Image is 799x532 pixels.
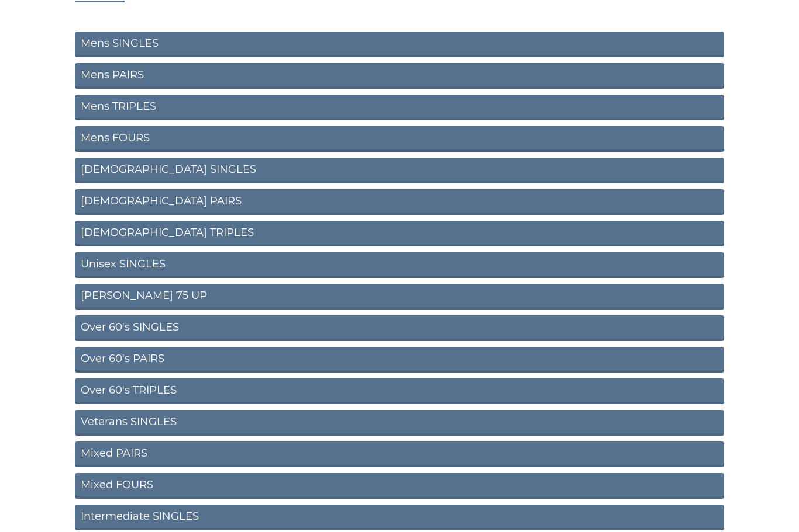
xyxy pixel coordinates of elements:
[75,63,724,89] a: Mens PAIRS
[75,505,724,530] a: Intermediate SINGLES
[75,441,724,467] a: Mixed PAIRS
[75,189,724,215] a: [DEMOGRAPHIC_DATA] PAIRS
[75,158,724,183] a: [DEMOGRAPHIC_DATA] SINGLES
[75,410,724,436] a: Veterans SINGLES
[75,378,724,404] a: Over 60's TRIPLES
[75,284,724,310] a: [PERSON_NAME] 75 UP
[75,221,724,246] a: [DEMOGRAPHIC_DATA] TRIPLES
[75,126,724,152] a: Mens FOURS
[75,95,724,120] a: Mens TRIPLES
[75,252,724,278] a: Unisex SINGLES
[75,32,724,57] a: Mens SINGLES
[75,473,724,499] a: Mixed FOURS
[75,315,724,341] a: Over 60's SINGLES
[75,347,724,373] a: Over 60's PAIRS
